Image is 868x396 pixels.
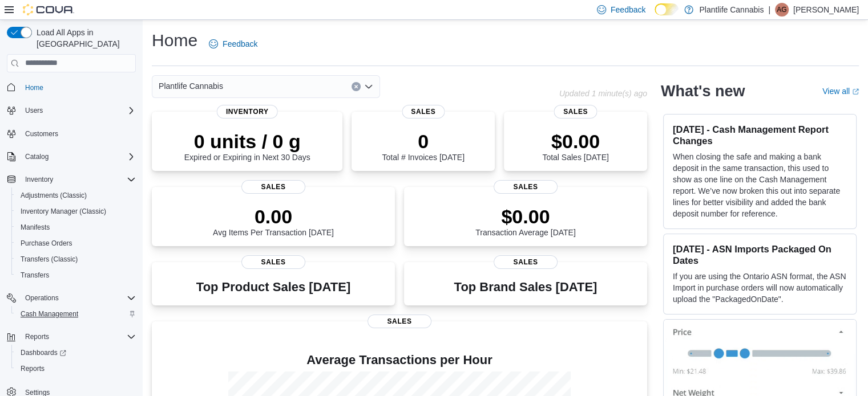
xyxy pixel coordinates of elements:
button: Users [2,103,140,119]
button: Inventory [2,172,140,187]
span: Cash Management [21,309,78,319]
button: Users [21,104,47,117]
span: Sales [368,315,431,328]
a: Transfers (Classic) [16,252,82,266]
span: Feedback [223,38,257,50]
h3: [DATE] - Cash Management Report Changes [673,124,847,146]
span: Inventory [25,175,53,184]
p: $0.00 [475,205,576,228]
span: Dashboards [21,348,66,357]
span: Manifests [21,223,50,232]
span: Inventory Manager (Classic) [16,205,136,218]
span: Transfers [16,268,136,282]
div: Total # Invoices [DATE] [382,130,464,162]
span: Feedback [611,4,645,15]
button: Reports [21,330,54,344]
button: Catalog [21,150,53,164]
button: Operations [2,290,140,306]
h2: What's new [661,82,745,100]
span: Users [21,104,136,117]
span: Reports [21,330,136,344]
svg: External link [852,88,859,95]
p: | [768,3,770,17]
span: Home [25,83,43,92]
span: Customers [21,126,136,141]
button: Home [2,79,140,96]
input: Dark Mode [655,3,679,15]
span: Adjustments (Classic) [16,189,136,202]
span: Operations [25,293,59,303]
button: Transfers (Classic) [11,251,140,267]
div: Amelia Goldsworthy [775,3,789,17]
a: Dashboards [11,345,140,361]
button: Operations [21,291,63,305]
span: Transfers (Classic) [16,252,136,266]
span: Reports [21,364,45,373]
h3: Top Product Sales [DATE] [196,280,350,294]
span: Customers [25,129,58,138]
a: Reports [16,362,49,375]
button: Purchase Orders [11,235,140,251]
button: Open list of options [364,82,373,91]
p: 0.00 [213,205,334,228]
h3: Top Brand Sales [DATE] [454,280,597,294]
span: Transfers (Classic) [21,255,78,264]
span: Operations [21,291,136,305]
span: Transfers [21,271,49,280]
span: Purchase Orders [16,236,136,250]
span: Reports [25,332,49,341]
a: Transfers [16,268,54,282]
a: View allExternal link [822,87,859,96]
a: Dashboards [16,346,71,360]
button: Adjustments (Classic) [11,187,140,203]
div: Transaction Average [DATE] [475,205,576,237]
button: Transfers [11,267,140,283]
span: Sales [241,180,305,194]
span: Home [21,80,136,95]
h3: [DATE] - ASN Imports Packaged On Dates [673,243,847,266]
a: Adjustments (Classic) [16,189,91,202]
span: Adjustments (Classic) [21,191,87,200]
button: Cash Management [11,306,140,322]
span: Inventory Manager (Classic) [21,207,106,216]
span: Reports [16,362,136,375]
button: Clear input [352,82,361,91]
button: Customers [2,125,140,142]
p: Plantlife Cannabis [699,3,764,17]
p: [PERSON_NAME] [793,3,859,17]
span: Purchase Orders [21,239,72,248]
a: Manifests [16,221,54,234]
span: Plantlife Cannabis [159,79,223,93]
img: Cova [23,4,74,15]
span: Load All Apps in [GEOGRAPHIC_DATA] [32,27,136,50]
span: Inventory [21,173,136,186]
p: $0.00 [542,130,608,153]
a: Customers [21,127,63,141]
h4: Average Transactions per Hour [161,353,638,367]
span: Dashboards [16,346,136,360]
span: Sales [241,255,305,269]
a: Inventory Manager (Classic) [16,205,111,218]
a: Feedback [204,32,262,55]
button: Manifests [11,219,140,235]
h1: Home [152,29,197,52]
button: Inventory [21,173,58,186]
span: Sales [402,105,445,119]
button: Reports [11,361,140,377]
span: AG [777,3,786,17]
a: Purchase Orders [16,236,77,250]
span: Catalog [25,152,49,161]
div: Avg Items Per Transaction [DATE] [213,205,334,237]
div: Total Sales [DATE] [542,130,608,162]
p: 0 units / 0 g [184,130,310,153]
span: Sales [554,105,597,119]
p: 0 [382,130,464,153]
span: Cash Management [16,307,136,321]
div: Expired or Expiring in Next 30 Days [184,130,310,162]
p: If you are using the Ontario ASN format, the ASN Import in purchase orders will now automatically... [673,271,847,305]
span: Inventory [217,105,278,119]
span: Manifests [16,221,136,234]
span: Sales [494,255,558,269]
span: Catalog [21,150,136,164]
